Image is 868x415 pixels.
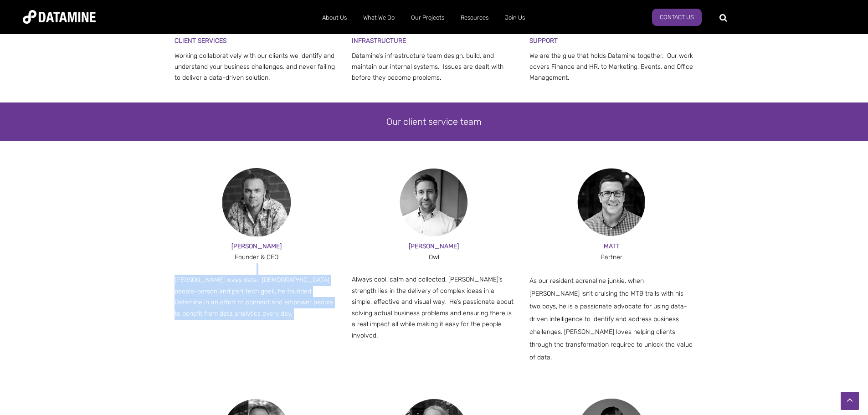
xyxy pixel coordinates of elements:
span: MATT [604,242,620,250]
div: Owl [352,252,516,263]
a: Join Us [497,6,533,30]
p: Working collaboratively with our clients we identify and understand your business challenges, and... [175,51,339,83]
a: About Us [314,6,355,30]
a: Contact Us [652,9,702,26]
img: Datamine [23,10,96,24]
span: Partner [601,253,622,261]
img: Bruce [400,168,468,236]
span: [PERSON_NAME] loves data. [DEMOGRAPHIC_DATA] people-person and part tech geek, he founded Datamin... [175,276,333,318]
a: Resources [452,6,497,30]
a: What We Do [355,6,403,30]
span: INFRASTRUCTURE [352,37,406,45]
a: Our Projects [403,6,452,30]
span: [PERSON_NAME] [409,242,459,250]
img: matt mug-1 [577,168,646,236]
span: ENT SERVICES [184,37,226,45]
span: CLI [175,37,184,45]
div: Founder & CEO [175,252,339,263]
span: Our client service team [386,116,482,127]
p: We are the glue that holds Datamine together. Our work covers Finance and HR, to Marketing, Event... [529,51,694,83]
span: Always cool, calm and collected, [PERSON_NAME]’s strength lies in the delivery of complex ideas i... [352,276,514,339]
span: SUPPORT [529,37,558,45]
span: [PERSON_NAME] [231,242,282,250]
img: Paul-2-1-150x150 [222,168,291,236]
p: Datamine’s infrastructure team design, build, and maintain our internal systems. Issues are dealt... [352,51,516,83]
span: As our resident adrenaline junkie, when [PERSON_NAME] isn’t cruising the MTB trails with his two ... [529,277,693,361]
